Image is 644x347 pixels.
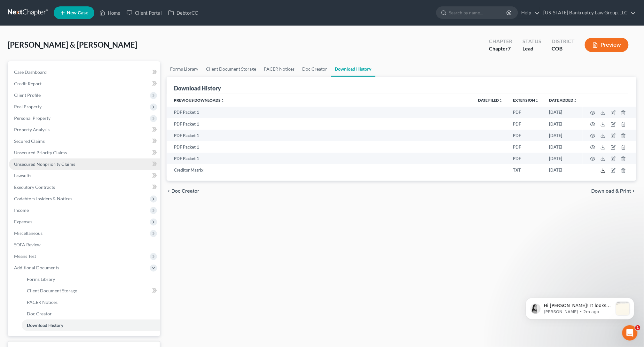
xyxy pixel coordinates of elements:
td: PDF Packet 1 [167,153,473,164]
span: Real Property [14,104,42,109]
a: Doc Creator [299,61,331,77]
span: Unsecured Priority Claims [14,150,67,155]
a: Client Document Storage [202,61,260,77]
span: 7 [508,45,511,51]
span: Doc Creator [172,189,200,194]
i: unfold_more [574,99,577,103]
iframe: Intercom notifications message [516,285,644,330]
span: New Case [67,11,88,15]
a: Client Portal [123,7,165,19]
td: PDF Packet 1 [167,141,473,153]
a: [US_STATE] Bankruptcy Law Group, LLC [540,7,636,19]
span: Property Analysis [14,127,50,132]
span: Means Test [14,253,36,259]
div: Lead [522,45,541,52]
span: Download & Print [592,189,631,194]
div: Chapter [489,38,512,45]
a: PACER Notices [260,61,299,77]
div: Previous Downloads [167,94,637,176]
td: Creditor Matrix [167,164,473,176]
td: PDF [508,153,544,164]
a: Forms Library [167,61,202,77]
a: SOFA Review [9,239,160,251]
a: Extensionunfold_more [513,98,539,103]
i: unfold_more [535,99,539,103]
span: Secured Claims [14,138,45,144]
span: Hi [PERSON_NAME]! It looks like your case for [PERSON_NAME] & [PERSON_NAME] is not filing because... [28,18,96,67]
span: 1 [635,325,640,330]
a: Credit Report [9,78,160,89]
iframe: Intercom live chat [622,325,638,341]
td: [DATE] [544,164,583,176]
div: Chapter [489,45,512,52]
button: Preview [585,38,629,52]
a: Download History [22,320,160,331]
td: PDF [508,130,544,141]
td: PDF [508,118,544,130]
span: Income [14,207,29,213]
div: Status [522,38,541,45]
button: chevron_left Doc Creator [167,189,200,194]
a: Forms Library [22,274,160,285]
span: SOFA Review [14,242,41,247]
span: [PERSON_NAME] & [PERSON_NAME] [8,40,137,49]
a: Secured Claims [9,135,160,147]
p: Message from Lindsey, sent 2m ago [28,24,97,30]
a: Client Document Storage [22,285,160,297]
span: Executory Contracts [14,184,55,190]
i: chevron_left [167,189,172,194]
td: PDF Packet 1 [167,107,473,118]
a: Download History [331,61,375,77]
td: PDF Packet 1 [167,118,473,130]
span: Lawsuits [14,173,31,178]
span: Client Profile [14,92,41,98]
td: PDF [508,107,544,118]
span: Personal Property [14,115,51,121]
span: Download History [27,322,63,328]
a: Property Analysis [9,124,160,135]
span: Forms Library [27,276,55,282]
a: PACER Notices [22,297,160,308]
i: unfold_more [221,99,225,103]
td: PDF Packet 1 [167,130,473,141]
a: Previous Downloadsunfold_more [174,98,225,103]
td: [DATE] [544,130,583,141]
div: Download History [174,84,221,92]
span: Case Dashboard [14,69,47,75]
a: Lawsuits [9,170,160,181]
i: chevron_right [631,189,636,194]
span: Codebtors Insiders & Notices [14,196,72,201]
td: [DATE] [544,141,583,153]
a: Home [96,7,123,19]
button: Download & Print chevron_right [592,189,636,194]
span: Expenses [14,219,32,224]
td: [DATE] [544,118,583,130]
a: Unsecured Priority Claims [9,147,160,158]
span: Miscellaneous [14,230,43,236]
a: Date addedunfold_more [549,98,577,103]
a: Doc Creator [22,308,160,320]
span: PACER Notices [27,299,58,305]
span: Client Document Storage [27,288,77,293]
td: [DATE] [544,153,583,164]
div: District [552,38,575,45]
a: Executory Contracts [9,181,160,193]
a: DebtorCC [165,7,201,19]
a: Unsecured Nonpriority Claims [9,158,160,170]
input: Search by name... [449,7,507,19]
i: unfold_more [499,99,503,103]
span: Unsecured Nonpriority Claims [14,161,75,167]
td: [DATE] [544,107,583,118]
td: PDF [508,141,544,153]
td: TXT [508,164,544,176]
a: Help [518,7,540,19]
span: Credit Report [14,81,42,86]
span: Additional Documents [14,265,59,270]
span: Doc Creator [27,311,52,316]
a: Case Dashboard [9,66,160,78]
a: Date Filedunfold_more [478,98,503,103]
div: COB [552,45,575,52]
